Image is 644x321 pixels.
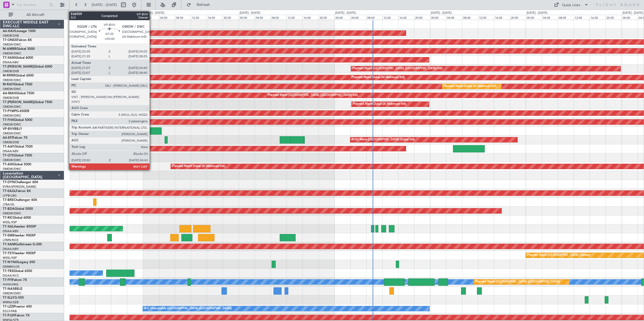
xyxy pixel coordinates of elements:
a: LFPB/LBG [3,194,17,198]
a: DNMM/LOS [3,265,19,269]
div: 16:00 [494,15,510,20]
a: T7-XAMGulfstream G-200 [3,243,42,246]
span: T7-BDA [3,207,15,211]
div: 04:00 [350,15,366,20]
span: [DATE] - [DATE] [92,2,117,7]
div: Planned Maint [GEOGRAPHIC_DATA] ([GEOGRAPHIC_DATA] Intl) [268,91,358,99]
div: 00:00 [622,15,638,20]
div: 04:00 [63,15,79,20]
a: OMDW/DWC [3,87,21,91]
span: T7-FHX [3,118,14,122]
a: T7-XANGlobal 6000 [3,56,33,60]
div: [DATE] - [DATE] [527,11,547,15]
div: AOG Maint [GEOGRAPHIC_DATA] (Dubai Intl) [352,136,415,144]
div: 16:00 [111,15,127,20]
a: T7-FHXGlobal 5000 [3,118,32,122]
a: T7-[PERSON_NAME]Global 7500 [3,101,52,104]
div: 08:00 [462,15,478,20]
div: 04:00 [255,15,271,20]
a: T7-DYNChallenger 604 [3,181,38,184]
a: M-RAFIGlobal 7500 [3,83,32,86]
div: 04:00 [159,15,175,20]
span: T7-ELLY [3,296,15,299]
span: A6-MAH [3,92,16,95]
div: 20:00 [223,15,238,20]
a: T7-ONEXFalcon 8X [3,39,32,42]
a: DNAA/ABV [3,149,19,153]
a: OMDW/DWC [3,105,21,109]
div: 16:00 [398,15,414,20]
span: T7-ONEX [3,39,17,42]
a: OMDW/DWC [3,131,21,135]
span: T7-EAGL [3,190,16,193]
a: DNAA/ABV [3,229,19,233]
a: OMDW/DWC [3,43,21,47]
span: T7-EMI [3,234,13,237]
div: [DATE] - [DATE] [431,11,452,15]
span: T7-TRX [3,270,14,273]
div: 20:00 [605,15,621,20]
span: T7-[PERSON_NAME] [3,65,34,68]
span: T7-GTS [3,154,14,157]
a: M-AMBRGlobal 5000 [3,47,35,51]
div: Planned Maint Dubai (Al Maktoum Intl) [352,74,405,82]
span: T7-DYN [3,181,15,184]
a: WSSL/XSP [3,220,17,224]
span: T7-NAS [3,287,15,291]
div: 00:00 [334,15,350,20]
button: All Aircraft [6,11,58,19]
div: Planned Maint [GEOGRAPHIC_DATA] ([GEOGRAPHIC_DATA]) [475,278,560,286]
span: M-RRRR [3,74,15,77]
span: T7-PJ29 [3,314,15,317]
div: 08:00 [175,15,191,20]
div: 08:00 [558,15,574,20]
div: [DATE] - [DATE] [622,11,643,15]
div: [DATE] - [DATE] [335,11,356,15]
div: [DATE] - [DATE] [240,11,260,15]
span: T7-XAN [3,56,15,60]
a: T7-FFIFalcon 7X [3,278,27,282]
a: T7-AAYGlobal 7500 [3,145,33,148]
div: Planned Maint [GEOGRAPHIC_DATA] (Seletar) [527,251,590,259]
div: 00:00 [143,15,159,20]
span: T7-LZZI [3,305,14,308]
div: 00:00 [526,15,542,20]
a: T7-EMIHawker 900XP [3,234,36,237]
span: T7-FFI [3,278,12,282]
a: OMDW/DWC [3,211,21,215]
div: Planned Maint [GEOGRAPHIC_DATA] ([GEOGRAPHIC_DATA] Intl) [352,65,442,73]
a: OMDB/DXB [3,96,19,100]
a: A6-MAHGlobal 7500 [3,92,34,95]
a: T7-LZZIPraetor 600 [3,305,32,308]
a: DNAA/ABV [3,60,19,64]
span: M-RAFI [3,83,14,86]
a: DNAA/ABV [3,247,19,251]
span: T7-TST [3,252,13,255]
a: OMDB/DXB [3,69,19,73]
span: T7-XAL [3,225,14,228]
a: VP-BVVBBJ1 [3,127,22,131]
span: A6-KAH [3,30,15,33]
a: OMDW/DWC [3,78,21,82]
div: Planned Maint Dubai (Al Maktoum Intl) [172,162,225,170]
a: WMSA/SZB [3,300,19,304]
span: T7-BRE [3,198,14,202]
div: 04:00 [446,15,462,20]
a: T7-TRXGlobal 6500 [3,270,32,273]
span: T7-P1MP [3,110,16,113]
div: 12:00 [382,15,398,20]
a: T7-N1960Legacy 650 [3,261,35,264]
button: Refresh [184,1,216,9]
a: A6-EFIFalcon 7X [3,136,27,139]
span: T7-AAY [3,145,14,148]
a: T7-TSTHawker 900XP [3,252,36,255]
a: WSSL/XSP [3,256,17,260]
a: DGAA/ACC [3,274,19,278]
a: T7-[PERSON_NAME]Global 6000 [3,65,52,68]
span: M-AMBR [3,47,16,51]
span: All Aircraft [14,13,57,17]
button: Quick Links [551,1,591,9]
a: T7-GTSGlobal 7500 [3,154,32,157]
a: T7-PJ29Falcon 7X [3,314,30,317]
a: A6-KAHLineage 1000 [3,30,36,33]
